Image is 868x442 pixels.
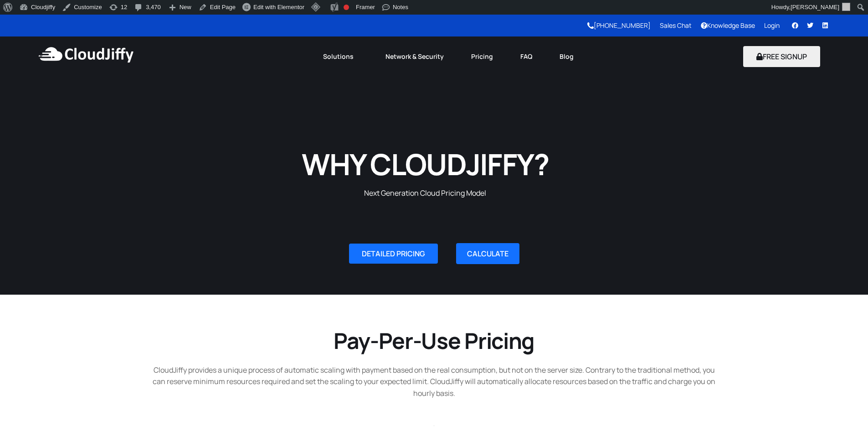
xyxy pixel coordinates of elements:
a: FREE SIGNUP [743,52,820,62]
p: Next Generation Cloud Pricing Model [213,187,638,199]
p: CloudJiffy provides a unique process of automatic scaling with payment based on the real consumpt... [147,364,721,400]
a: Pricing [457,47,507,67]
a: DETAILED PRICING [349,244,438,264]
button: FREE SIGNUP [743,46,820,67]
a: [PHONE_NUMBER] [587,21,651,30]
a: FAQ [507,47,546,67]
a: Knowledge Base [701,21,755,30]
a: Login [764,21,780,30]
h2: Pay-Per-Use Pricing [147,327,721,355]
span: [PERSON_NAME] [791,4,839,10]
a: Sales Chat [660,21,692,30]
a: Solutions [309,47,372,67]
a: CALCULATE [456,243,519,264]
span: Edit with Elementor [253,4,304,10]
a: Blog [546,47,587,67]
a: Network & Security [372,47,457,67]
div: Focus keyphrase not set [344,5,349,10]
span: DETAILED PRICING [362,250,425,257]
h1: WHY CLOUDJIFFY? [213,145,638,183]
